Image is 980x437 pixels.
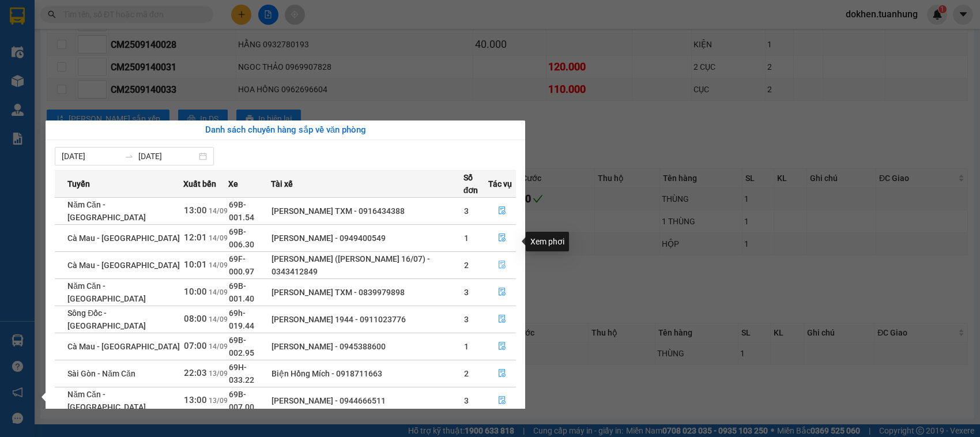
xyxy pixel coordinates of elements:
div: [PERSON_NAME] TXM - 0839979898 [272,286,463,299]
span: 3 [464,315,469,324]
span: swap-right [125,152,134,161]
span: Cà Mau - [GEOGRAPHIC_DATA] [67,233,180,243]
div: [PERSON_NAME] 1944 - 0911023776 [272,313,463,326]
span: 69B-002.95 [229,336,254,357]
span: 69B-001.40 [229,281,254,303]
button: file-done [489,229,515,247]
span: 13/09 [209,397,228,405]
span: Năm Căn - [GEOGRAPHIC_DATA] [67,200,146,222]
span: 07:00 [184,341,207,351]
span: file-done [498,206,506,216]
span: 69B-007.00 [229,390,254,412]
div: [PERSON_NAME] - 0945388600 [272,340,463,353]
span: Cà Mau - [GEOGRAPHIC_DATA] [67,261,180,270]
span: 12:01 [184,232,207,243]
span: 69B-006.30 [229,227,254,249]
input: Đến ngày [138,150,197,163]
span: to [125,152,134,161]
span: 14/09 [209,288,228,296]
span: Tài xế [271,178,293,190]
span: 14/09 [209,261,228,269]
span: 14/09 [209,342,228,351]
span: 14/09 [209,315,228,323]
span: file-done [498,288,506,297]
button: file-done [489,337,515,356]
span: 3 [464,288,469,297]
button: file-done [489,283,515,302]
span: 13/09 [209,370,228,378]
span: Tuyến [67,178,90,190]
button: file-done [489,256,515,274]
span: 1 [464,233,469,243]
span: 14/09 [209,234,228,242]
span: 69H-033.22 [229,363,254,385]
span: 14/09 [209,207,228,215]
span: file-done [498,261,506,270]
span: 10:01 [184,259,207,270]
button: file-done [489,202,515,220]
span: 22:03 [184,368,207,378]
span: 69h-019.44 [229,308,254,330]
div: Danh sách chuyến hàng sắp về văn phòng [55,123,516,137]
span: Cà Mau - [GEOGRAPHIC_DATA] [67,342,180,351]
button: file-done [489,364,515,383]
span: file-done [498,396,506,405]
div: Xem phơi [526,232,569,251]
span: Sài Gòn - Năm Căn [67,369,135,378]
div: [PERSON_NAME] - 0949400549 [272,232,463,244]
div: [PERSON_NAME] - 0944666511 [272,394,463,407]
span: 1 [464,342,469,351]
span: 69B-001.54 [229,200,254,222]
span: Năm Căn - [GEOGRAPHIC_DATA] [67,390,146,412]
span: Tác vụ [488,178,512,190]
button: file-done [489,310,515,329]
div: Biện Hồng Mích - 0918711663 [272,367,463,380]
span: Sông Đốc - [GEOGRAPHIC_DATA] [67,308,146,330]
span: file-done [498,342,506,351]
button: file-done [489,391,515,410]
span: 3 [464,396,469,405]
span: file-done [498,315,506,324]
span: 3 [464,206,469,216]
div: [PERSON_NAME] TXM - 0916434388 [272,205,463,217]
span: Năm Căn - [GEOGRAPHIC_DATA] [67,281,146,303]
span: Số đơn [463,171,488,197]
span: 13:00 [184,395,207,405]
span: 2 [464,261,469,270]
div: [PERSON_NAME] ([PERSON_NAME] 16/07) - 0343412849 [272,253,463,278]
span: file-done [498,369,506,378]
span: 10:00 [184,287,207,297]
span: 13:00 [184,205,207,216]
span: Xuất bến [183,178,216,190]
span: Xe [228,178,238,190]
span: 08:00 [184,314,207,324]
span: 69F-000.97 [229,254,254,276]
input: Từ ngày [62,150,120,163]
span: file-done [498,233,506,243]
span: 2 [464,369,469,378]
